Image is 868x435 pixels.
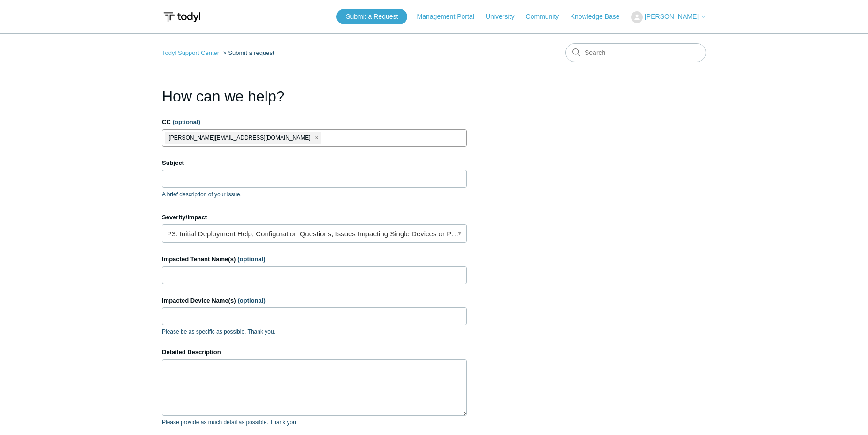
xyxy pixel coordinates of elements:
[565,43,706,62] input: Search
[315,132,319,143] span: close
[162,49,219,56] a: Todyl Support Center
[162,348,467,357] label: Detailed Description
[162,85,467,108] h1: How can we help?
[571,12,629,22] a: Knowledge Base
[162,327,467,336] p: Please be as specific as possible. Thank you.
[162,296,467,305] label: Impacted Device Name(s)
[631,11,706,23] button: [PERSON_NAME]
[526,12,569,22] a: Community
[162,8,202,26] img: Todyl Support Center Help Center home page
[645,13,699,20] span: [PERSON_NAME]
[221,49,274,56] li: Submit a request
[162,190,467,199] p: A brief description of your issue.
[162,49,221,56] li: Todyl Support Center
[162,158,467,168] label: Subject
[238,297,266,304] span: (optional)
[336,9,407,24] a: Submit a Request
[162,117,467,127] label: CC
[162,255,467,264] label: Impacted Tenant Name(s)
[237,256,265,263] span: (optional)
[417,12,484,22] a: Management Portal
[162,213,467,222] label: Severity/Impact
[162,418,467,427] p: Please provide as much detail as possible. Thank you.
[169,132,311,143] span: [PERSON_NAME][EMAIL_ADDRESS][DOMAIN_NAME]
[173,118,200,125] span: (optional)
[162,224,467,243] a: P3: Initial Deployment Help, Configuration Questions, Issues Impacting Single Devices or Past Out...
[486,12,524,22] a: University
